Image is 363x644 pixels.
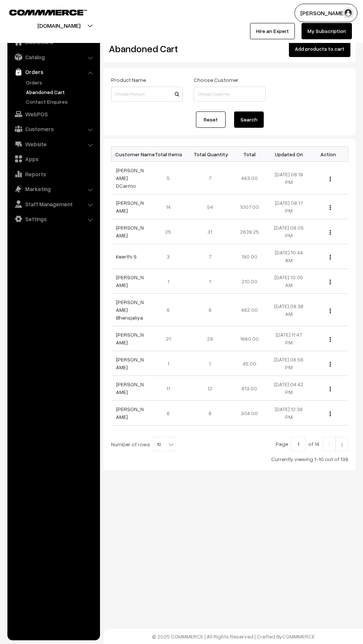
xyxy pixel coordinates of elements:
[24,98,97,106] a: Contact Enquires
[330,280,331,284] img: Menu
[151,269,190,294] td: 1
[151,244,190,269] td: 3
[190,401,230,426] td: 6
[9,107,97,121] a: WebPOS
[9,137,97,151] a: Website
[116,331,144,346] a: [PERSON_NAME]
[116,356,144,370] a: [PERSON_NAME]
[24,88,97,96] a: Abandoned Cart
[269,162,309,194] td: [DATE] 08:19 PM
[111,455,348,463] div: Currently viewing 1-10 out of 139
[104,629,363,644] footer: © 2025 COMMMERCE | All Rights Reserved | Crafted By
[9,65,97,79] a: Orders
[111,87,183,101] input: Choose Product
[190,219,230,244] td: 31
[230,269,269,294] td: 210.00
[196,111,226,128] a: Reset
[326,443,333,447] img: Left
[9,122,97,136] a: Customers
[330,255,331,260] img: Menu
[9,10,87,15] img: COMMMERCE
[230,162,269,194] td: 463.00
[330,230,331,235] img: Menu
[190,351,230,376] td: 1
[190,147,230,162] th: Total Quantity
[230,401,269,426] td: 304.00
[116,253,137,260] a: Keerthi S
[269,244,309,269] td: [DATE] 10:44 AM
[190,294,230,326] td: 6
[154,437,176,451] span: 10
[230,219,269,244] td: 2639.25
[330,362,331,367] img: Menu
[269,219,309,244] td: [DATE] 08:05 PM
[330,308,331,313] img: Menu
[269,147,309,162] th: Updated On
[24,79,97,86] a: Orders
[190,244,230,269] td: 7
[190,376,230,401] td: 12
[111,76,146,84] label: Product Name
[269,194,309,219] td: [DATE] 08:17 PM
[111,147,151,162] th: Customer Name
[269,326,309,351] td: [DATE] 11:47 PM
[11,16,106,35] button: [DOMAIN_NAME]
[109,43,182,54] h2: Abandoned Cart
[308,441,319,447] span: of 14
[9,197,97,211] a: Staff Management
[309,147,348,162] th: Action
[269,376,309,401] td: [DATE] 04:42 PM
[230,147,269,162] th: Total
[154,437,176,452] span: 10
[116,167,144,189] a: [PERSON_NAME] DCarmo
[343,7,354,19] img: user
[190,269,230,294] td: 1
[9,182,97,196] a: Marketing
[282,633,315,640] a: COMMMERCE
[330,205,331,210] img: Menu
[230,244,269,269] td: 190.00
[289,41,350,57] button: Add products to cart
[330,177,331,181] img: Menu
[116,406,144,420] a: [PERSON_NAME]
[151,376,190,401] td: 11
[250,23,295,39] a: Hire an Expert
[111,440,150,448] span: Number of rows
[9,152,97,166] a: Apps
[330,337,331,342] img: Menu
[9,50,97,64] a: Catalog
[302,23,352,39] a: My Subscription
[151,194,190,219] td: 14
[230,326,269,351] td: 1660.00
[339,443,345,447] img: Right
[330,387,331,391] img: Menu
[151,147,190,162] th: Total Items
[116,299,144,321] a: [PERSON_NAME] Bhensjaliya
[9,212,97,226] a: Settings
[330,411,331,416] img: Menu
[116,224,144,238] a: [PERSON_NAME]
[151,219,190,244] td: 25
[190,194,230,219] td: 54
[269,269,309,294] td: [DATE] 10:05 AM
[151,351,190,376] td: 1
[230,351,269,376] td: 45.00
[234,111,264,128] button: Search
[269,401,309,426] td: [DATE] 12:39 PM
[269,294,309,326] td: [DATE] 09:38 AM
[116,381,144,395] a: [PERSON_NAME]
[276,441,288,447] span: Page
[9,7,74,16] a: COMMMERCE
[294,4,357,22] button: [PERSON_NAME]…
[151,401,190,426] td: 6
[151,294,190,326] td: 6
[190,326,230,351] td: 29
[194,87,265,101] input: Choose Customer
[230,194,269,219] td: 1007.00
[269,351,309,376] td: [DATE] 06:56 PM
[151,326,190,351] td: 21
[116,274,144,288] a: [PERSON_NAME]
[230,294,269,326] td: 462.00
[151,162,190,194] td: 5
[230,376,269,401] td: 613.00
